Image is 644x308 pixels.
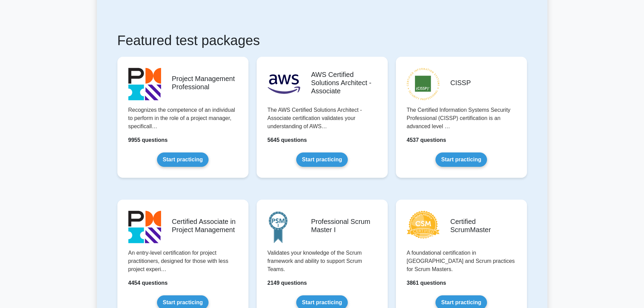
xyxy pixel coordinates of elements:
h1: Featured test packages [117,32,527,49]
a: Start practicing [435,152,487,167]
a: Start practicing [157,152,209,167]
a: Start practicing [296,152,348,167]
